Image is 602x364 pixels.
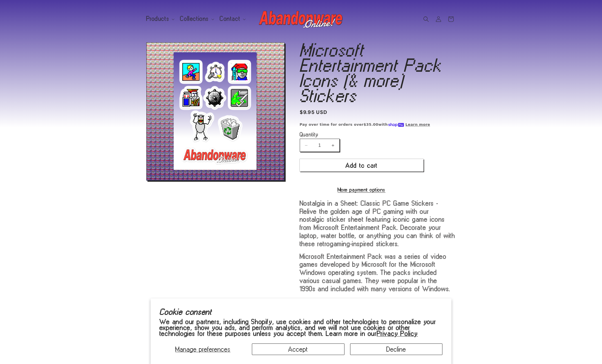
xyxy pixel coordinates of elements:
[300,297,456,305] p: Includes:
[143,13,177,25] summary: Products
[160,319,443,336] p: We and our partners, including Shopify, use cookies and other technologies to personalize your ex...
[160,343,246,355] button: Manage preferences
[300,132,424,137] label: Quantity
[180,16,209,21] span: Collections
[252,343,344,355] button: Accept
[300,42,456,103] h1: Microsoft Entertainment Pack Icons (& more) Stickers
[257,6,345,32] a: Abandonware
[300,199,456,248] p: Nostalgia in a Sheet: Classic PC Game Stickers - Relive the golden age of PC gaming with our nost...
[377,330,418,337] a: Privacy Policy
[146,16,169,21] span: Products
[175,345,230,353] span: Manage preferences
[420,13,432,25] summary: Search
[216,13,248,25] summary: Contact
[300,252,456,293] p: Microsoft Entertainment Pack was a series of video games developed by Microsoft for the Microsoft...
[350,343,443,355] button: Decline
[300,159,424,172] button: Add to cart
[259,8,343,30] img: Abandonware
[300,187,424,192] a: More payment options
[300,109,328,116] span: $9.95 USD
[220,16,240,21] span: Contact
[146,42,286,181] media-gallery: Gallery Viewer
[160,307,443,316] h2: Cookie consent
[177,13,216,25] summary: Collections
